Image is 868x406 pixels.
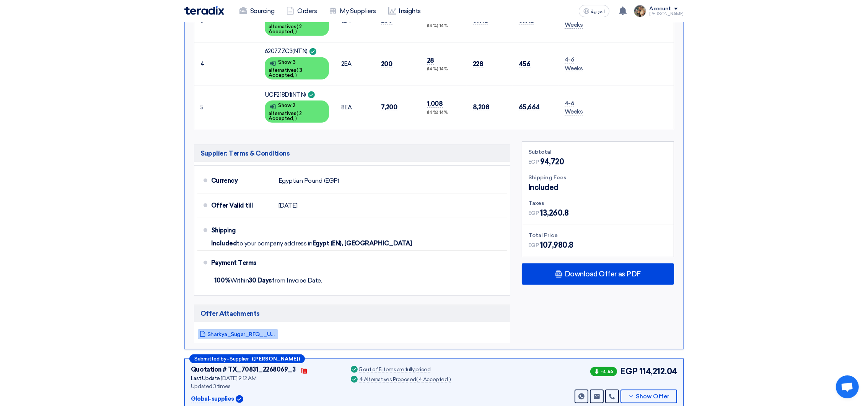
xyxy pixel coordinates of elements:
span: Submitted by [194,356,226,361]
span: 94,720 [540,156,564,167]
div: (14 %) 14% [427,66,461,73]
div: – [189,354,305,363]
div: Updated 3 times [191,382,340,390]
td: EA [335,86,375,129]
span: 65,664 [519,103,540,111]
div: Total Price [528,231,668,239]
div: Quotation # TX_70831_2268069_3 [191,365,296,374]
div: 5 out of 5 items are fully priced [359,367,430,373]
span: 1,008 [427,100,443,108]
span: Egypt (EN), [GEOGRAPHIC_DATA] [313,240,412,247]
div: Egyptian Pound (EGP) [278,174,339,188]
span: ) [449,376,451,383]
div: (14 %) 14% [427,23,461,29]
span: Download Offer as PDF [565,271,641,278]
div: Show 2 alternatives [265,14,329,36]
span: 8 [341,104,345,111]
span: 4-6 Weeks [565,100,583,116]
span: 228 [473,60,484,68]
h5: Offer Attachments [194,305,510,322]
span: ) [295,29,297,34]
span: Within from Invoice Date. [214,277,322,284]
span: Included [211,240,237,247]
span: 4-6 Weeks [565,56,583,72]
span: 2 Accepted, [269,110,302,121]
span: 114,212.04 [639,365,677,378]
span: Show Offer [636,394,670,400]
span: EGP [528,158,539,166]
span: [DATE] 9:12 AM [221,375,256,382]
span: العربية [591,9,605,14]
img: Verified Account [236,395,243,403]
div: Offer Valid till [211,197,272,215]
span: 1 [341,17,343,24]
span: 2 Accepted, [269,24,302,34]
span: ) [295,115,297,121]
img: file_1710751448746.jpg [634,5,646,17]
span: ( [296,67,298,73]
div: Shipping Fees [528,174,668,182]
span: 3 Accepted, [269,67,302,78]
div: Subtotal [528,148,668,156]
span: ( [296,24,298,29]
span: 200 [381,60,392,68]
div: Currency [211,172,272,190]
div: Account [649,6,671,12]
span: [DATE] [278,202,297,209]
span: to your company address in [237,240,313,247]
div: Payment Terms [211,254,498,272]
span: 8,208 [473,103,490,111]
span: ( [296,110,298,116]
span: Included [528,182,559,193]
span: 456 [519,60,531,68]
div: 6207ZZC3(NTN) [265,47,329,56]
div: Shipping [211,221,272,240]
div: Show 3 alternatives [265,57,329,80]
span: ( [416,376,418,383]
span: 28 [427,57,434,65]
span: EGP [528,241,539,249]
a: Insights [382,3,427,19]
span: Supplier [230,356,249,361]
div: (14 %) 14% [427,110,461,116]
span: 2 [341,60,344,67]
button: Show Offer [620,390,677,403]
a: My Suppliers [323,3,382,19]
b: ([PERSON_NAME]) [252,356,300,361]
u: 30 Days [249,277,272,284]
td: EA [335,42,375,86]
div: Open chat [836,375,859,398]
td: 4 [194,42,207,86]
span: EGP [528,209,539,217]
div: 4 Alternatives Proposed [359,377,451,383]
span: -4.56 [590,367,617,376]
p: Global-supplies [191,395,234,404]
div: Taxes [528,199,668,207]
span: Last Update [191,375,220,382]
button: العربية [579,5,609,17]
h5: Supplier: Terms & Conditions [194,145,510,162]
span: 13,260.8 [540,207,568,219]
strong: 100% [214,277,230,284]
img: Teradix logo [184,6,224,15]
a: Sharkya_Sugar_RFQ__Utility__July__1753799747239.pdf [198,329,278,339]
span: Sharkya_Sugar_RFQ__Utility__July__1753799747239.pdf [207,331,276,337]
span: 107,980.8 [540,239,573,251]
span: 4 Accepted, [419,376,449,383]
div: Show 2 alternatives [265,101,329,123]
span: ) [295,72,297,78]
a: Sourcing [233,3,280,19]
a: Orders [280,3,323,19]
div: UCF218D1(NTN) [265,91,329,99]
div: [PERSON_NAME] [649,12,684,16]
span: EGP [620,365,638,378]
td: 5 [194,86,207,129]
span: 7,200 [381,103,397,111]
